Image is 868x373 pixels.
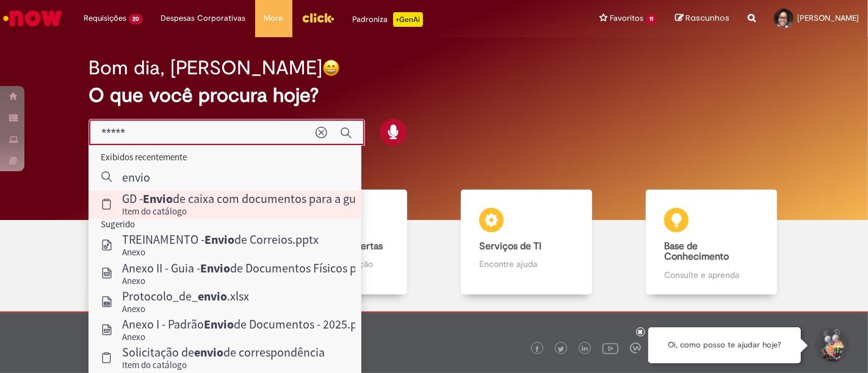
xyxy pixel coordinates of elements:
span: Favoritos [610,12,643,24]
a: Serviços de TI Encontre ajuda [434,190,619,295]
span: Requisições [84,12,126,24]
span: 20 [129,14,143,24]
img: happy-face.png [322,59,340,77]
img: logo_footer_youtube.png [602,340,618,356]
div: Oi, como posso te ajudar hoje? [648,327,801,363]
p: Consulte e aprenda [664,269,758,281]
span: Despesas Corporativas [161,12,246,24]
div: Padroniza [353,12,423,27]
a: Rascunhos [675,13,729,24]
span: Rascunhos [685,12,729,24]
img: ServiceNow [1,6,64,30]
span: More [264,12,283,24]
a: Base de Conhecimento Consulte e aprenda [619,190,804,295]
img: logo_footer_facebook.png [534,346,540,352]
img: click_logo_yellow_360x200.png [302,9,335,27]
p: Encontre ajuda [479,258,573,270]
img: logo_footer_twitter.png [558,346,564,352]
p: +GenAi [393,12,423,27]
b: Serviços de TI [479,240,541,252]
b: Base de Conhecimento [664,240,729,263]
span: 11 [646,14,657,24]
button: Iniciar Conversa de Suporte [813,327,850,364]
img: logo_footer_workplace.png [630,343,641,353]
a: Tirar dúvidas Tirar dúvidas com Lupi Assist e Gen Ai [64,190,249,295]
h2: O que você procura hoje? [89,85,779,106]
h2: Bom dia, [PERSON_NAME] [89,57,322,79]
img: logo_footer_linkedin.png [582,346,588,353]
span: [PERSON_NAME] [797,13,859,23]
